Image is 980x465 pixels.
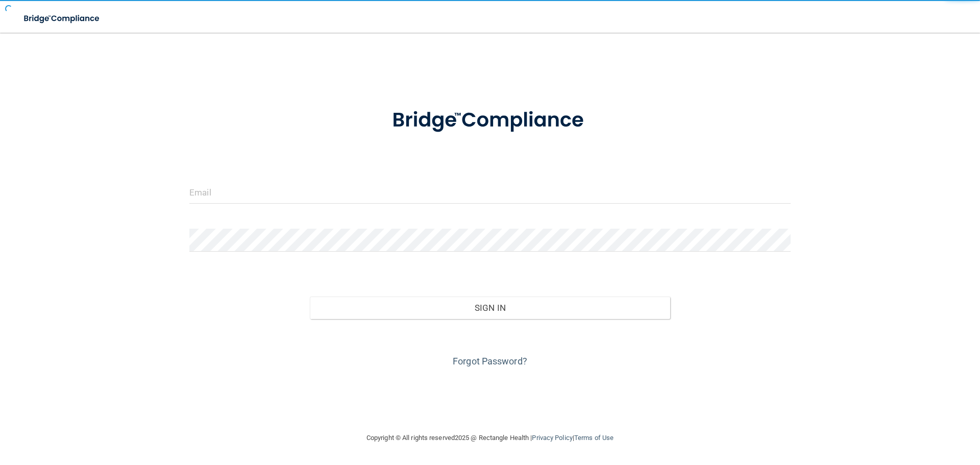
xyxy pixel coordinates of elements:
img: bridge_compliance_login_screen.278c3ca4.svg [15,8,109,29]
a: Privacy Policy [532,434,572,442]
button: Sign In [310,297,671,319]
img: bridge_compliance_login_screen.278c3ca4.svg [371,94,609,147]
a: Forgot Password? [453,356,527,366]
div: Copyright © All rights reserved 2025 @ Rectangle Health | | [304,422,676,454]
input: Email [189,181,791,204]
a: Terms of Use [574,434,614,442]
